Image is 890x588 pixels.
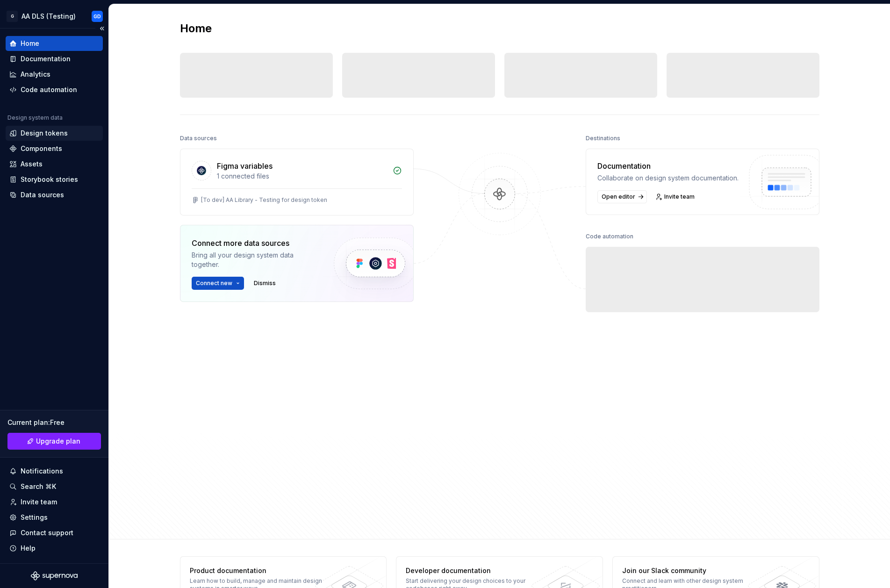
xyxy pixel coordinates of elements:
a: Assets [6,157,103,172]
div: GD [93,13,101,20]
div: Notifications [21,466,63,476]
button: Notifications [6,464,103,479]
div: Home [21,39,39,48]
a: Data sources [6,187,103,202]
div: Invite team [21,497,57,507]
button: GAA DLS (Testing)GD [2,6,107,26]
div: Analytics [21,70,50,79]
div: [To dev] AA Library - Testing for design token [201,196,327,204]
div: Storybook stories [21,175,78,184]
div: Code automation [586,230,633,243]
div: Collaborate on design system documentation. [597,173,739,183]
a: Upgrade plan [7,433,101,450]
div: Join our Slack community [622,566,758,575]
span: Invite team [664,193,695,201]
div: G [7,11,18,22]
a: Settings [6,510,103,525]
div: AA DLS (Testing) [22,12,76,21]
div: Data sources [21,190,64,200]
div: Current plan : Free [7,418,101,427]
div: Developer documentation [406,566,542,575]
a: Design tokens [6,126,103,141]
button: Connect new [192,277,244,290]
div: Design system data [7,114,63,122]
button: Contact support [6,525,103,540]
div: Product documentation [190,566,326,575]
div: Assets [21,159,43,169]
a: Invite team [653,190,699,203]
div: Destinations [586,132,620,145]
a: Home [6,36,103,51]
a: Code automation [6,82,103,97]
svg: Supernova Logo [31,571,78,581]
a: Documentation [6,51,103,66]
div: Code automation [21,85,77,94]
button: Search ⌘K [6,479,103,494]
button: Collapse sidebar [95,22,108,35]
div: Documentation [597,160,739,172]
div: Search ⌘K [21,482,56,491]
button: Dismiss [250,277,280,290]
a: Components [6,141,103,156]
div: Settings [21,513,48,522]
div: Data sources [180,132,217,145]
div: Design tokens [21,129,68,138]
h2: Home [180,21,212,36]
button: Help [6,541,103,556]
div: Documentation [21,54,71,64]
div: Bring all your design system data together. [192,251,318,269]
span: Upgrade plan [36,437,80,446]
a: Figma variables1 connected files[To dev] AA Library - Testing for design token [180,149,414,215]
div: Help [21,544,36,553]
a: Open editor [597,190,647,203]
div: Connect more data sources [192,237,318,249]
div: Figma variables [217,160,273,172]
span: Connect new [196,280,232,287]
span: Open editor [602,193,635,201]
div: 1 connected files [217,172,387,181]
div: Contact support [21,528,73,538]
a: Invite team [6,495,103,509]
div: Components [21,144,62,153]
a: Storybook stories [6,172,103,187]
span: Dismiss [254,280,276,287]
a: Analytics [6,67,103,82]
